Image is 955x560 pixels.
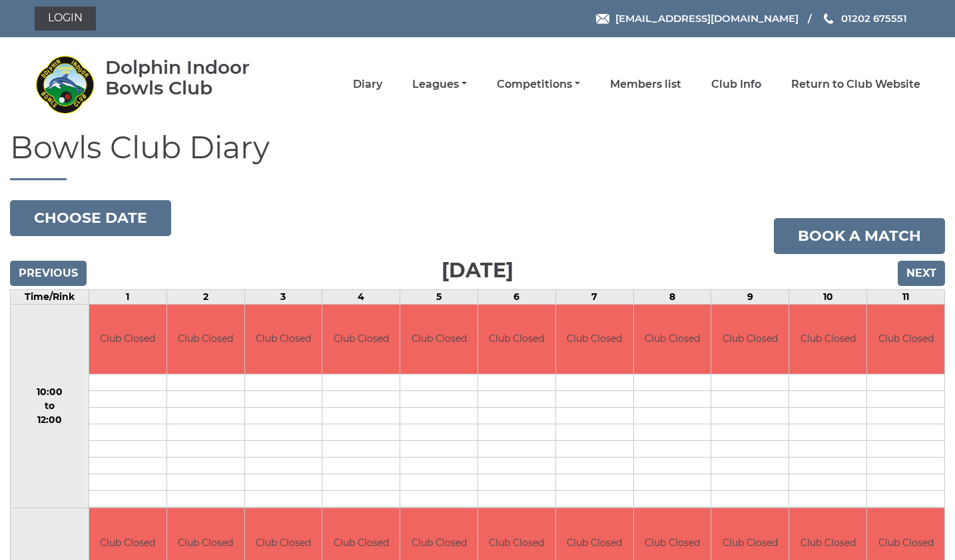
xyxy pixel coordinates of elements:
a: Diary [353,77,382,92]
td: Club Closed [789,305,866,374]
h1: Bowls Club Diary [10,131,945,180]
td: 11 [867,289,945,304]
td: Club Closed [167,305,244,374]
td: Club Closed [711,305,789,374]
td: Club Closed [634,305,711,374]
td: 5 [400,289,478,304]
td: 10:00 to 12:00 [11,304,89,508]
div: Dolphin Indoor Bowls Club [105,57,288,98]
a: Phone us 01202 675551 [822,11,907,26]
span: [EMAIL_ADDRESS][DOMAIN_NAME] [615,12,798,25]
td: Club Closed [400,305,478,374]
td: 3 [244,289,322,304]
a: Email [EMAIL_ADDRESS][DOMAIN_NAME] [596,11,798,26]
td: 7 [555,289,633,304]
td: Club Closed [89,305,166,374]
td: Club Closed [478,305,555,374]
td: 8 [633,289,711,304]
a: Competitions [497,77,580,92]
td: 6 [478,289,556,304]
a: Return to Club Website [791,77,920,92]
a: Club Info [711,77,761,92]
td: 1 [89,289,166,304]
a: Leagues [412,77,467,92]
img: Dolphin Indoor Bowls Club [35,55,95,114]
td: Club Closed [556,305,633,374]
a: Book a match [774,218,945,254]
td: Club Closed [245,305,322,374]
td: 4 [322,289,400,304]
td: Time/Rink [11,289,89,304]
img: Email [596,14,609,24]
a: Login [35,7,96,31]
a: Members list [610,77,681,92]
span: 01202 675551 [841,12,907,25]
button: Choose date [10,200,171,236]
input: Previous [10,261,87,286]
td: 10 [789,289,867,304]
input: Next [898,261,945,286]
td: Club Closed [867,305,944,374]
td: 2 [166,289,244,304]
td: Club Closed [322,305,400,374]
img: Phone us [824,13,833,24]
td: 9 [711,289,789,304]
